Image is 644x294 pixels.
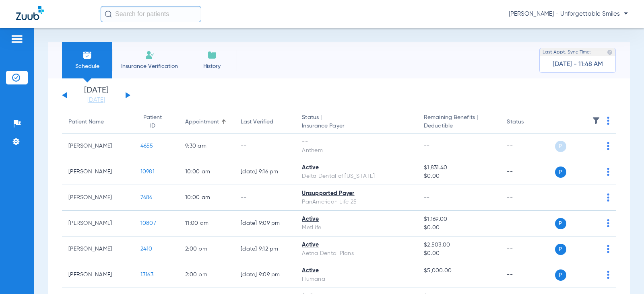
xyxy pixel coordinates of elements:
td: [DATE] 9:09 PM [234,211,295,236]
span: 7686 [140,195,153,200]
span: 4655 [140,143,153,149]
img: Schedule [83,50,92,60]
div: Patient ID [140,113,172,130]
span: P [555,167,566,178]
span: [DATE] - 11:48 AM [553,60,603,68]
img: Zuub Logo [16,6,44,20]
td: -- [500,185,555,211]
span: Insurance Payer [302,122,411,130]
td: [PERSON_NAME] [62,134,134,159]
span: -- [424,275,494,284]
span: 10807 [140,220,156,226]
span: P [555,244,566,255]
span: $0.00 [424,172,494,181]
td: 10:00 AM [179,185,234,211]
td: [PERSON_NAME] [62,262,134,288]
img: Manual Insurance Verification [145,50,155,60]
span: P [555,141,566,152]
th: Status [500,111,555,134]
img: group-dot-blue.svg [607,142,609,150]
td: -- [500,262,555,288]
td: 11:00 AM [179,211,234,236]
img: group-dot-blue.svg [607,219,609,227]
span: P [555,218,566,229]
span: $0.00 [424,249,494,258]
td: -- [234,185,295,211]
span: -- [424,195,430,200]
td: 9:30 AM [179,134,234,159]
span: $5,000.00 [424,267,494,275]
th: Remaining Benefits | [417,111,500,134]
div: -- [302,138,411,146]
div: Humana [302,275,411,284]
th: Status | [295,111,417,134]
div: Patient Name [68,118,104,126]
td: -- [500,134,555,159]
span: Insurance Verification [118,62,181,70]
span: [PERSON_NAME] - Unforgettable Smiles [509,10,628,18]
td: -- [234,134,295,159]
div: Anthem [302,146,411,155]
div: Last Verified [241,118,289,126]
span: Schedule [68,62,106,70]
img: group-dot-blue.svg [607,117,609,125]
div: Patient Name [68,118,128,126]
td: -- [500,159,555,185]
img: filter.svg [592,117,600,125]
td: [PERSON_NAME] [62,159,134,185]
span: $0.00 [424,224,494,232]
div: Active [302,215,411,224]
span: $2,503.00 [424,241,494,249]
a: [DATE] [72,96,120,104]
div: Last Verified [241,118,273,126]
span: Deductible [424,122,494,130]
td: -- [500,236,555,262]
img: group-dot-blue.svg [607,193,609,201]
span: P [555,269,566,281]
td: [PERSON_NAME] [62,185,134,211]
div: Active [302,241,411,249]
div: Active [302,267,411,275]
li: [DATE] [72,86,120,104]
div: Aetna Dental Plans [302,249,411,258]
div: Delta Dental of [US_STATE] [302,172,411,181]
span: 2410 [140,246,153,252]
div: MetLife [302,224,411,232]
td: 2:00 PM [179,262,234,288]
td: 10:00 AM [179,159,234,185]
div: Appointment [185,118,219,126]
img: group-dot-blue.svg [607,168,609,176]
span: History [193,62,231,70]
img: last sync help info [607,49,613,55]
td: -- [500,211,555,236]
input: Search for patients [101,6,201,22]
div: PanAmerican Life 25 [302,198,411,206]
img: group-dot-blue.svg [607,245,609,253]
td: [DATE] 9:12 PM [234,236,295,262]
span: 13163 [140,272,153,278]
span: $1,169.00 [424,215,494,224]
img: History [207,50,217,60]
div: Active [302,164,411,172]
td: [DATE] 9:09 PM [234,262,295,288]
div: Unsupported Payer [302,189,411,198]
td: [PERSON_NAME] [62,236,134,262]
span: 10981 [140,169,155,175]
div: Patient ID [140,113,165,130]
div: Appointment [185,118,228,126]
td: [DATE] 9:16 PM [234,159,295,185]
img: Search Icon [105,10,112,18]
td: 2:00 PM [179,236,234,262]
span: Last Appt. Sync Time: [543,48,591,56]
img: hamburger-icon [10,34,23,44]
span: $1,831.40 [424,164,494,172]
span: -- [424,143,430,149]
img: group-dot-blue.svg [607,271,609,279]
td: [PERSON_NAME] [62,211,134,236]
